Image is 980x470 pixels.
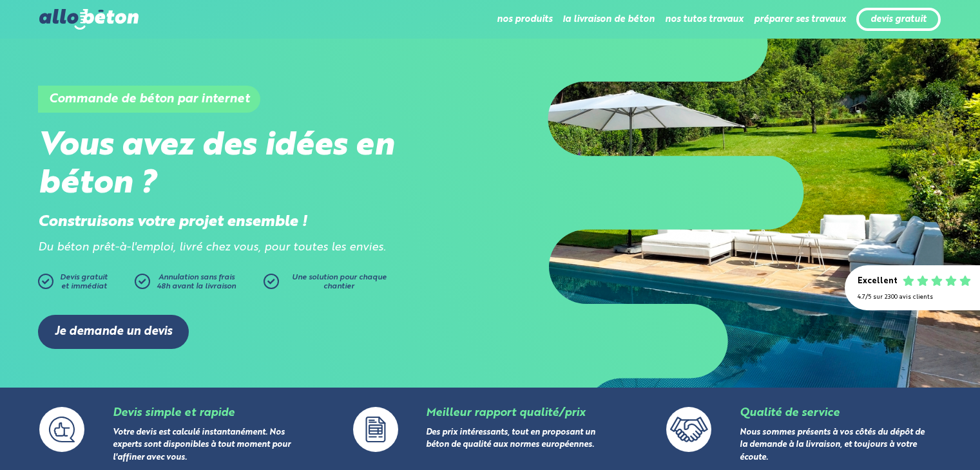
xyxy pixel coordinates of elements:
i: Du béton prêt-à-l'emploi, livré chez vous, pour toutes les envies. [38,242,386,253]
a: Votre devis est calculé instantanément. Nos experts sont disponibles à tout moment pour l'affiner... [113,429,291,462]
a: Je demande un devis [38,315,189,349]
span: Une solution pour chaque chantier [292,274,387,290]
a: Devis simple et rapide [113,408,235,418]
a: Des prix intéressants, tout en proposant un béton de qualité aux normes européennes. [426,429,595,449]
li: nos tutos travaux [665,4,744,35]
a: Nous sommes présents à vos côtés du dépôt de la demande à la livraison, et toujours à votre écoute. [740,429,925,462]
li: préparer ses travaux [754,4,846,35]
a: Une solution pour chaque chantier [264,274,392,296]
a: Devis gratuitet immédiat [38,274,128,296]
strong: Construisons votre projet ensemble ! [38,214,307,230]
span: Devis gratuit et immédiat [60,274,108,290]
img: allobéton [39,9,139,30]
div: 4.7/5 sur 2300 avis clients [858,294,967,301]
li: la livraison de béton [562,4,655,35]
h2: Vous avez des idées en béton ? [38,127,490,203]
a: Annulation sans frais48h avant la livraison [135,274,264,296]
div: Excellent [858,277,898,287]
a: devis gratuit [870,14,927,25]
li: nos produits [497,4,552,35]
a: Qualité de service [740,408,840,418]
a: Meilleur rapport qualité/prix [426,408,585,418]
h1: Commande de béton par internet [38,86,260,113]
span: Annulation sans frais 48h avant la livraison [157,274,236,290]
